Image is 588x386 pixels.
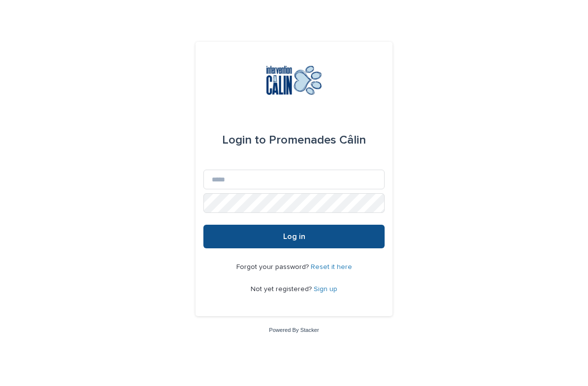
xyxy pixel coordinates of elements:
[203,225,385,248] button: Log in
[222,134,266,146] span: Login to
[258,65,330,95] img: Y0SYDZVsQvbSeSFpbQoq
[311,264,352,270] a: Reset it here
[251,286,314,293] span: Not yet registered?
[283,233,305,240] span: Log in
[314,286,337,293] a: Sign up
[222,126,366,154] div: Promenades Câlin
[269,327,319,333] a: Powered By Stacker
[236,264,311,270] span: Forgot your password?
